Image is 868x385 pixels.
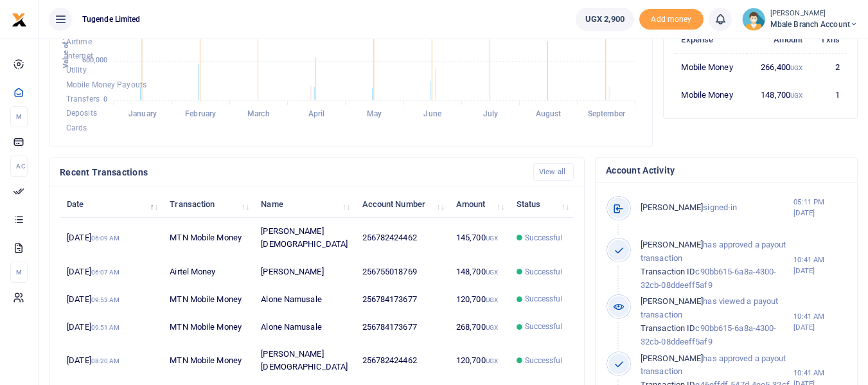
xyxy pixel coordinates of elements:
tspan: June [423,110,441,119]
th: Expense [674,26,747,53]
span: Transaction ID [641,267,695,276]
span: [PERSON_NAME] [641,296,703,306]
img: profile-user [742,8,765,31]
td: 1 [810,81,847,108]
td: Mobile Money [674,53,747,81]
small: 09:53 AM [91,296,120,303]
small: 10:41 AM [DATE] [793,311,847,333]
p: has approved a payout transaction c90bb615-6a8a-4300-32cb-08ddeeff5af9 [641,238,793,292]
small: UGX [486,324,498,331]
small: UGX [486,235,498,242]
td: Mobile Money [674,81,747,108]
span: Mbale Branch Account [770,19,858,30]
span: UGX 2,900 [585,13,624,26]
tspan: July [483,110,498,119]
small: UGX [790,64,802,71]
td: [PERSON_NAME][DEMOGRAPHIC_DATA] [254,341,355,381]
small: UGX [790,92,802,99]
span: Cards [66,123,87,132]
h4: Account Activity [606,163,847,177]
span: [PERSON_NAME] [641,202,703,212]
td: [DATE] [60,313,163,341]
tspan: 600,000 [82,56,107,64]
small: 10:41 AM [DATE] [793,255,847,276]
span: Successful [525,266,563,278]
span: Tugende Limited [77,13,146,25]
span: Airtime [66,37,92,46]
a: View all [533,163,574,181]
td: [DATE] [60,285,163,313]
tspan: April [308,110,325,119]
tspan: May [367,110,382,119]
td: MTN Mobile Money [163,218,254,258]
span: Successful [525,355,563,366]
span: Transaction ID [641,323,695,333]
span: Deposits [66,109,97,118]
small: 06:09 AM [91,235,120,242]
td: MTN Mobile Money [163,313,254,341]
td: 120,700 [449,341,509,381]
span: Successful [525,232,563,244]
th: Name: activate to sort column ascending [254,190,355,218]
small: UGX [486,357,498,364]
p: has viewed a payout transaction c90bb615-6a8a-4300-32cb-08ddeeff5af9 [641,295,793,348]
small: 08:20 AM [91,357,120,364]
li: M [10,262,28,283]
td: 148,700 [449,258,509,286]
th: Status: activate to sort column ascending [509,190,574,218]
small: [PERSON_NAME] [770,8,858,19]
td: MTN Mobile Money [163,341,254,381]
span: Successful [525,321,563,332]
h4: Recent Transactions [60,165,523,179]
small: 09:51 AM [91,324,120,331]
td: 256784173677 [355,285,448,313]
th: Transaction: activate to sort column ascending [163,190,254,218]
tspan: February [185,110,216,119]
td: [PERSON_NAME] [254,258,355,286]
th: Amount: activate to sort column ascending [449,190,509,218]
li: Ac [10,156,28,177]
tspan: March [247,110,270,119]
td: [DATE] [60,341,163,381]
span: Utility [66,66,87,75]
small: 05:11 PM [DATE] [793,197,847,219]
td: 256784173677 [355,313,448,341]
li: M [10,106,28,127]
td: 268,700 [449,313,509,341]
a: logo-small logo-large logo-large [12,14,27,24]
span: Transfers [66,94,100,103]
td: 256755018769 [355,258,448,286]
td: [DATE] [60,218,163,258]
tspan: 0 [103,95,107,103]
td: Alone Namusale [254,285,355,313]
td: Airtel Money [163,258,254,286]
td: 120,700 [449,285,509,313]
td: 266,400 [747,53,810,81]
td: 148,700 [747,81,810,108]
li: Wallet ballance [571,8,639,31]
td: 2 [810,53,847,81]
span: [PERSON_NAME] [641,240,703,249]
a: UGX 2,900 [576,8,634,31]
a: Add money [639,13,704,23]
span: Mobile Money Payouts [66,80,146,89]
tspan: August [536,110,562,119]
small: UGX [486,296,498,303]
th: Account Number: activate to sort column ascending [355,190,448,218]
img: logo-small [12,12,27,28]
td: MTN Mobile Money [163,285,254,313]
td: 145,700 [449,218,509,258]
tspan: January [128,110,157,119]
span: [PERSON_NAME] [641,354,703,363]
small: 06:07 AM [91,269,120,276]
span: Add money [639,9,704,30]
small: UGX [486,269,498,276]
th: Amount [747,26,810,53]
span: Internet [66,51,93,60]
th: Txns [810,26,847,53]
th: Date: activate to sort column descending [60,190,163,218]
a: profile-user [PERSON_NAME] Mbale Branch Account [742,8,858,31]
td: [PERSON_NAME][DEMOGRAPHIC_DATA] [254,218,355,258]
td: [DATE] [60,258,163,286]
td: 256782424462 [355,218,448,258]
